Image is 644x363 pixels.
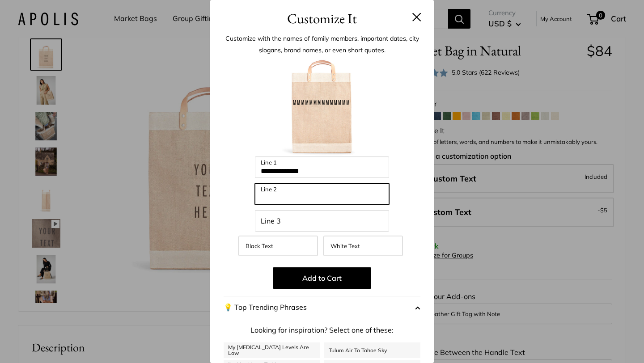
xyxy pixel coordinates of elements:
[224,296,420,319] button: 💡 Top Trending Phrases
[224,324,420,337] p: Looking for inspiration? Select one of these:
[273,267,371,289] button: Add to Cart
[330,242,360,249] span: White Text
[224,33,420,56] p: Customize with the names of family members, important dates, city slogans, brand names, or even s...
[238,236,318,256] label: Black Text
[246,242,273,249] span: Black Text
[323,236,403,256] label: White Text
[273,58,371,156] img: customizer-prod
[324,342,420,358] a: Tulum Air To Tahoe Sky
[224,8,420,29] h3: Customize It
[224,342,320,358] a: My [MEDICAL_DATA] Levels Are Low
